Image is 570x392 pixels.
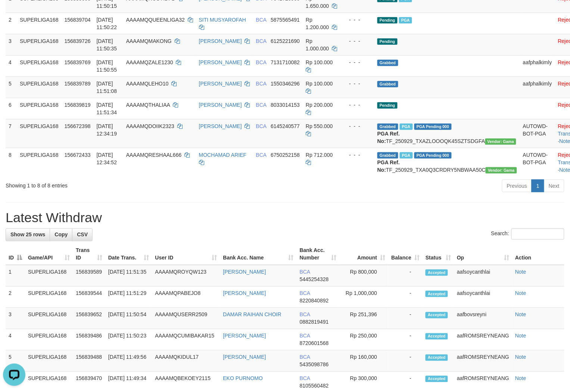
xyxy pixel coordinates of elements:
[152,265,220,287] td: AAAAMQROYQW123
[343,37,371,45] div: - - -
[6,210,564,225] h1: Latest Withdraw
[377,131,400,144] b: PGA Ref. No:
[271,102,300,108] span: Copy 8033014153 to clipboard
[152,329,220,351] td: AAAAMQCUMIBAKAR15
[306,38,329,52] span: Rp 1.000.000
[25,265,73,287] td: SUPERLIGA168
[374,119,520,148] td: TF_250929_TXAZLOOOQK45SZTSDGFA
[6,13,17,34] td: 2
[73,329,105,351] td: 156839486
[77,232,88,238] span: CSV
[6,351,25,372] td: 5
[343,101,371,109] div: - - -
[223,354,266,360] a: [PERSON_NAME]
[17,98,62,119] td: SUPERLIGA168
[340,351,389,372] td: Rp 160,000
[73,244,105,265] th: Trans ID: activate to sort column ascending
[340,287,389,308] td: Rp 1,000,000
[223,290,266,296] a: [PERSON_NAME]
[520,119,555,148] td: AUTOWD-BOT-PGA
[306,102,333,108] span: Rp 200.000
[199,59,242,65] a: [PERSON_NAME]
[343,151,371,159] div: - - -
[105,265,152,287] td: [DATE] 11:51:35
[520,148,555,177] td: AUTOWD-BOT-PGA
[399,17,412,24] span: Marked by aafsoycanthlai
[105,329,152,351] td: [DATE] 11:50:23
[25,287,73,308] td: SUPERLIGA168
[17,34,62,55] td: SUPERLIGA168
[72,228,93,241] a: CSV
[271,59,300,65] span: Copy 7131710082 to clipboard
[377,102,398,109] span: Pending
[256,38,267,44] span: BCA
[491,228,564,240] label: Search:
[377,152,398,159] span: Grabbed
[300,277,329,283] span: Copy 5445254328 to clipboard
[17,77,62,98] td: SUPERLIGA168
[340,244,389,265] th: Amount: activate to sort column ascending
[300,290,310,296] span: BCA
[256,152,267,158] span: BCA
[343,80,371,87] div: - - -
[256,102,267,108] span: BCA
[256,17,267,23] span: BCA
[300,383,329,389] span: Copy 8105560482 to clipboard
[515,290,526,296] a: Note
[414,124,452,130] span: PGA Pending
[152,351,220,372] td: AAAAMQKIDUL17
[25,329,73,351] td: SUPERLIGA168
[423,244,454,265] th: Status: activate to sort column ascending
[73,265,105,287] td: 156839589
[65,59,91,65] span: 156839769
[426,312,448,318] span: Accepted
[340,308,389,329] td: Rp 251,396
[271,81,300,87] span: Copy 1550346296 to clipboard
[377,38,398,45] span: Pending
[515,376,526,382] a: Note
[454,287,512,308] td: aafsoycanthlai
[73,287,105,308] td: 156839544
[377,60,398,66] span: Grabbed
[6,34,17,55] td: 3
[17,55,62,77] td: SUPERLIGA168
[152,287,220,308] td: AAAAMQPABEJO8
[10,232,45,238] span: Show 25 rows
[377,159,400,173] b: PGA Ref. No:
[271,152,300,158] span: Copy 6750252158 to clipboard
[6,308,25,329] td: 3
[300,319,329,325] span: Copy 0882819491 to clipboard
[256,123,267,129] span: BCA
[199,152,247,158] a: MOCHAMAD ARIEF
[300,312,310,318] span: BCA
[388,265,423,287] td: -
[126,38,172,44] span: AAAAMQMAKONG
[105,287,152,308] td: [DATE] 11:51:29
[271,123,300,129] span: Copy 6145240577 to clipboard
[25,351,73,372] td: SUPERLIGA168
[54,232,68,238] span: Copy
[544,180,564,192] a: Next
[17,13,62,34] td: SUPERLIGA168
[199,102,242,108] a: [PERSON_NAME]
[65,17,91,23] span: 156839704
[65,38,91,44] span: 156839726
[520,55,555,77] td: aafphalkimly
[377,81,398,87] span: Grabbed
[6,287,25,308] td: 2
[271,17,300,23] span: Copy 5875565491 to clipboard
[73,351,105,372] td: 156839488
[97,81,117,94] span: [DATE] 11:51:08
[256,81,267,87] span: BCA
[6,119,17,148] td: 7
[426,376,448,382] span: Accepted
[126,102,170,108] span: AAAAMQTHALIAA
[454,308,512,329] td: aafbovsreyni
[6,77,17,98] td: 5
[6,179,232,189] div: Showing 1 to 8 of 8 entries
[400,152,413,159] span: Marked by aafsoycanthlai
[152,308,220,329] td: AAAAMQUSERR2509
[199,17,246,23] a: SITI MUSYAROFAH
[126,123,174,129] span: AAAAMQDOIIK2323
[388,329,423,351] td: -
